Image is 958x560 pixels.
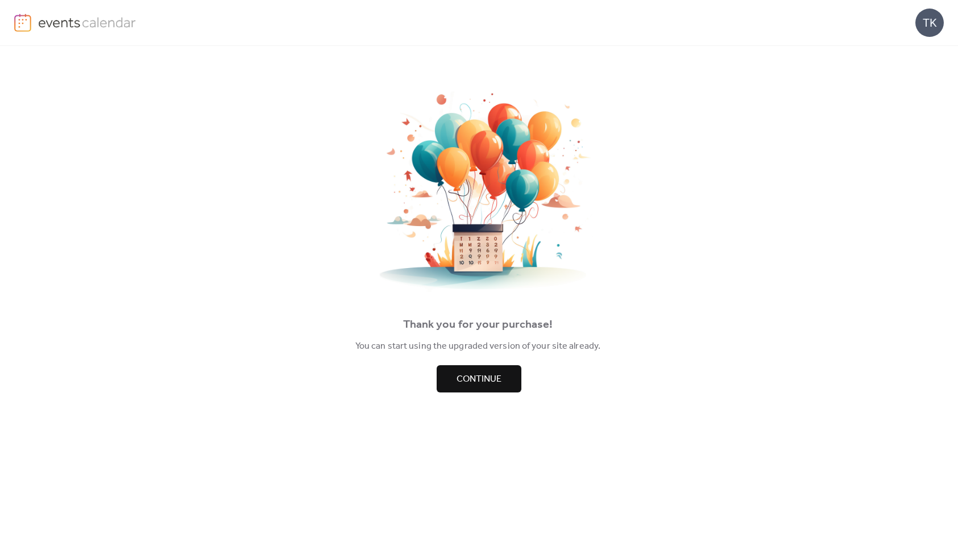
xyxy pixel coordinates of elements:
img: logo [14,14,31,32]
span: Continue [457,373,501,386]
div: TK [915,9,944,37]
button: Continue [437,365,521,392]
img: thankyou.png [366,91,593,292]
img: logo-type [38,14,136,31]
div: Thank you for your purchase! [17,316,939,334]
div: You can start using the upgraded version of your site already. [17,340,939,353]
